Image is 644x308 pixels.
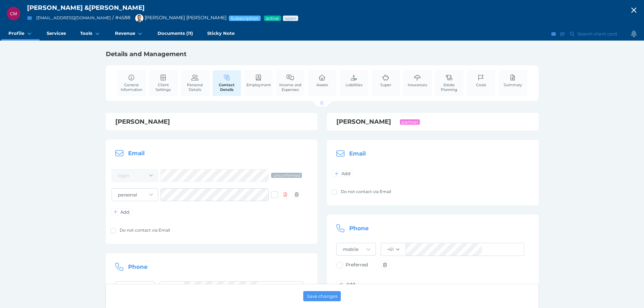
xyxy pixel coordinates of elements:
span: Estate Planning [437,82,462,92]
a: Assets [315,70,330,91]
span: unconfirmed [272,173,300,178]
span: Employment [246,82,271,87]
button: Save changes [303,291,341,301]
span: Goals [476,82,486,87]
span: Summary [504,82,522,87]
a: Personal Details [181,70,209,96]
button: Add [332,170,354,177]
button: SMS [559,30,566,38]
h1: Details and Management [106,50,539,58]
button: Email [550,30,557,38]
a: Contact Details [213,70,241,96]
h1: [PERSON_NAME] [115,118,308,126]
a: [EMAIL_ADDRESS][DOMAIN_NAME] [36,15,111,20]
span: Contact Details [214,82,239,92]
span: Personal Details [183,82,208,92]
div: Carol Madigan [7,7,20,20]
a: Income and Expenses [276,70,305,96]
button: Upload Electronic Authorisation document [281,190,289,199]
a: Employment [245,70,272,91]
a: General Information [117,70,146,96]
button: Add [111,209,133,215]
a: Summary [502,70,524,91]
span: / # 4588 [112,15,130,21]
span: Tools [80,30,92,36]
span: Service package status: Active service agreement in place [265,16,280,21]
span: Services [47,30,66,36]
a: Services [40,27,73,41]
span: Email [128,150,145,157]
span: Do not contact via Email [120,228,170,233]
a: Liabilities [344,70,364,91]
span: Save changes [307,293,337,299]
span: & [PERSON_NAME] [85,4,145,11]
a: Super [379,70,393,91]
span: [PERSON_NAME] [27,4,83,11]
h1: [PERSON_NAME] [336,118,529,126]
span: Profile [8,30,24,36]
span: Add [345,281,358,287]
div: +61 [387,246,394,252]
button: Remove email [293,190,301,199]
span: Search client card [576,31,620,37]
span: Add [340,171,354,176]
button: Add [336,281,359,287]
span: partner [401,119,419,125]
span: Super [380,82,391,87]
span: Email [349,150,366,157]
button: Search client card [567,30,620,38]
span: Subscription [230,16,259,21]
span: Documents (11) [158,30,193,36]
span: General Information [119,82,144,92]
span: Phone [128,263,148,270]
a: Client Settings [149,70,177,96]
img: Brad Bond [135,14,143,22]
span: Sticky Note [207,30,235,36]
span: Preferred [345,262,368,268]
span: Advice status: Review not yet booked in [284,16,297,21]
span: Insurances [408,82,427,87]
span: Assets [316,82,328,87]
span: Phone [349,225,369,232]
span: Liabilities [345,82,362,87]
span: CM [10,11,17,16]
a: Goals [474,70,488,91]
a: Revenue [108,27,150,41]
a: Profile [1,27,40,41]
span: Do not contact via Email [341,189,391,194]
a: Insurances [406,70,429,91]
a: Estate Planning [435,70,463,96]
span: Revenue [115,30,135,36]
span: Income and Expenses [278,82,303,92]
span: [PERSON_NAME] [PERSON_NAME] [132,15,226,21]
a: Documents (11) [150,27,200,41]
span: Add [119,209,133,215]
button: Email [25,14,34,22]
span: Client Settings [151,82,176,92]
